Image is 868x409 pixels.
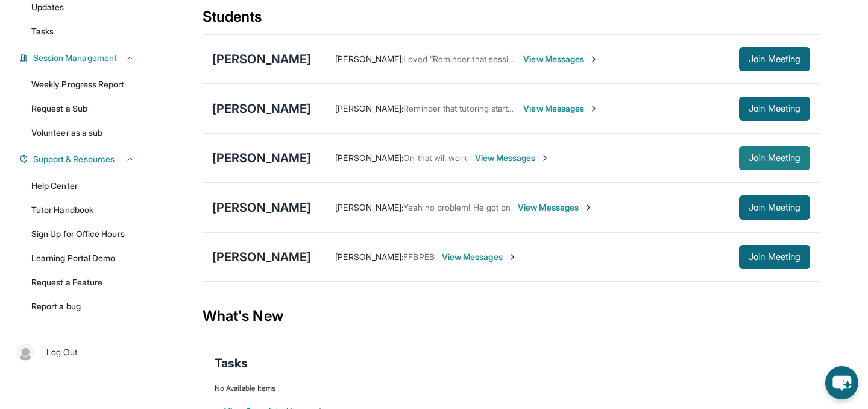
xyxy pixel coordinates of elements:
[212,150,311,166] div: [PERSON_NAME]
[33,52,117,64] span: Session Management
[403,202,511,212] span: Yeah no problem! He got on
[749,154,800,162] span: Join Meeting
[739,195,810,220] button: Join Meeting
[335,252,403,262] span: [PERSON_NAME] :
[212,199,311,216] div: [PERSON_NAME]
[24,199,142,221] a: Tutor Handbook
[442,251,517,263] span: View Messages
[212,51,311,68] div: [PERSON_NAME]
[24,175,142,197] a: Help Center
[28,52,135,64] button: Session Management
[203,7,820,34] div: Students
[24,122,142,144] a: Volunteer as a sub
[24,296,142,317] a: Report a bug
[475,152,550,164] span: View Messages
[403,153,467,163] span: On that will work
[739,97,810,121] button: Join Meeting
[24,271,142,293] a: Request a Feature
[335,103,403,113] span: [PERSON_NAME] :
[24,74,142,95] a: Weekly Progress Report
[589,54,599,64] img: Chevron-Right
[31,25,54,37] span: Tasks
[403,54,629,64] span: Loved “Reminder that session will start in less than a hour!”
[215,355,248,372] span: Tasks
[403,252,434,262] span: FFBPEB
[335,54,403,64] span: [PERSON_NAME] :
[739,245,810,269] button: Join Meeting
[212,249,311,265] div: [PERSON_NAME]
[12,339,142,366] a: |Log Out
[28,153,135,165] button: Support & Resources
[31,1,64,13] span: Updates
[24,247,142,269] a: Learning Portal Demo
[749,55,800,63] span: Join Meeting
[24,21,142,42] a: Tasks
[749,253,800,261] span: Join Meeting
[335,153,403,163] span: [PERSON_NAME] :
[749,204,800,211] span: Join Meeting
[24,223,142,245] a: Sign Up for Office Hours
[518,201,593,214] span: View Messages
[212,100,311,117] div: [PERSON_NAME]
[39,345,42,360] span: |
[508,252,517,262] img: Chevron-Right
[46,346,78,358] span: Log Out
[583,203,593,212] img: Chevron-Right
[749,105,800,112] span: Join Meeting
[523,53,599,65] span: View Messages
[17,344,34,361] img: user-img
[540,153,550,163] img: Chevron-Right
[403,103,576,113] span: Reminder that tutoring starts in about an hour
[215,384,808,393] div: No Available Items
[33,153,115,165] span: Support & Resources
[523,103,599,115] span: View Messages
[739,47,810,71] button: Join Meeting
[335,202,403,212] span: [PERSON_NAME] :
[203,290,820,343] div: What's New
[739,146,810,170] button: Join Meeting
[825,366,858,399] button: chat-button
[24,98,142,119] a: Request a Sub
[589,104,599,113] img: Chevron-Right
